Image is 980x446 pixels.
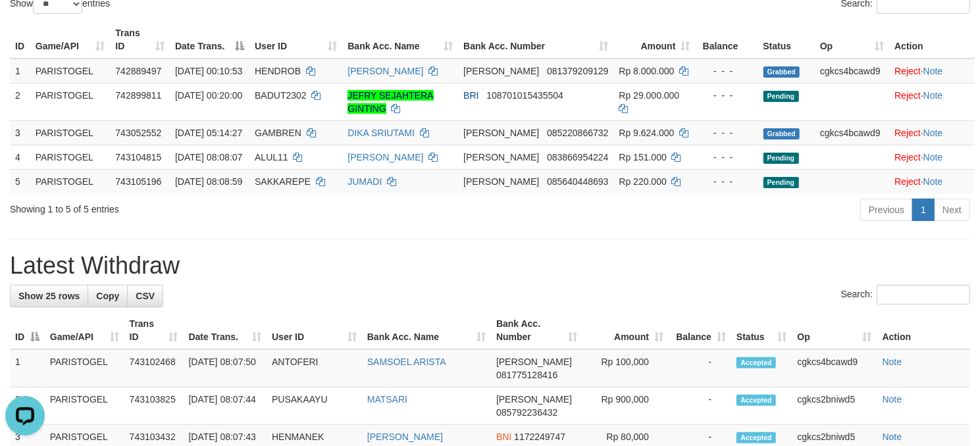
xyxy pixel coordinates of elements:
[175,66,242,76] span: [DATE] 00:10:53
[18,291,80,301] span: Show 25 rows
[463,176,539,187] span: [PERSON_NAME]
[30,120,111,145] td: PARISTOGEL
[669,349,731,387] td: -
[815,59,889,84] td: cgkcs4bcawd9
[763,66,800,78] span: Grabbed
[348,90,433,114] a: JEFRY SEJAHTERA GINTING
[110,21,170,59] th: Trans ID: activate to sort column ascending
[496,357,572,367] span: [PERSON_NAME]
[362,312,491,349] th: Bank Acc. Name: activate to sort column ascending
[267,387,362,425] td: PUSAKAAYU
[792,349,877,387] td: cgkcs4bcawd9
[736,395,776,406] span: Accepted
[889,83,975,120] td: ·
[170,21,249,59] th: Date Trans.: activate to sort column descending
[115,66,161,76] span: 742889497
[486,90,563,101] span: Copy 108701015435504 to clipboard
[10,21,30,59] th: ID
[619,152,667,162] span: Rp 151.000
[115,176,161,187] span: 743105196
[883,357,902,367] a: Note
[877,285,970,305] input: Search:
[841,285,970,305] label: Search:
[124,349,184,387] td: 743102468
[815,120,889,145] td: cgkcs4bcawd9
[696,21,758,59] th: Balance
[124,387,184,425] td: 743103825
[923,66,943,76] a: Note
[614,21,696,59] th: Amount: activate to sort column ascending
[45,312,124,349] th: Game/API: activate to sort column ascending
[547,66,608,76] span: Copy 081379209129 to clipboard
[175,128,242,138] span: [DATE] 05:14:27
[582,349,669,387] td: Rp 100,000
[458,21,613,59] th: Bank Acc. Number: activate to sort column ascending
[701,126,753,139] div: - - -
[582,387,669,425] td: Rp 900,000
[701,151,753,164] div: - - -
[889,59,975,84] td: ·
[184,312,267,349] th: Date Trans.: activate to sort column ascending
[889,169,975,193] td: ·
[701,89,753,102] div: - - -
[342,21,458,59] th: Bank Acc. Name: activate to sort column ascending
[923,152,943,162] a: Note
[115,152,161,162] span: 743104815
[731,312,792,349] th: Status: activate to sort column ascending
[30,83,111,120] td: PARISTOGEL
[463,66,539,76] span: [PERSON_NAME]
[255,66,301,76] span: HENDROB
[496,370,557,380] span: Copy 081775128416 to clipboard
[10,197,398,216] div: Showing 1 to 5 of 5 entries
[255,90,307,101] span: BADUT2302
[348,152,423,162] a: [PERSON_NAME]
[619,128,675,138] span: Rp 9.624.000
[889,145,975,169] td: ·
[184,349,267,387] td: [DATE] 08:07:50
[10,349,45,387] td: 1
[30,21,111,59] th: Game/API: activate to sort column ascending
[736,432,776,443] span: Accepted
[763,128,800,139] span: Grabbed
[136,291,155,301] span: CSV
[669,387,731,425] td: -
[255,176,311,187] span: SAKKAREPE
[889,120,975,145] td: ·
[127,285,163,307] a: CSV
[30,169,111,193] td: PARISTOGEL
[496,394,572,405] span: [PERSON_NAME]
[348,66,423,76] a: [PERSON_NAME]
[547,128,608,138] span: Copy 085220866732 to clipboard
[815,21,889,59] th: Op: activate to sort column ascending
[10,312,45,349] th: ID: activate to sort column descending
[115,128,161,138] span: 743052552
[267,349,362,387] td: ANTOFERI
[5,5,45,45] button: Open LiveChat chat widget
[10,120,30,145] td: 3
[877,312,970,349] th: Action
[619,176,667,187] span: Rp 220.000
[88,285,128,307] a: Copy
[792,312,877,349] th: Op: activate to sort column ascending
[367,357,446,367] a: SAMSOEL ARISTA
[45,387,124,425] td: PARISTOGEL
[619,90,680,101] span: Rp 29.000.000
[10,169,30,193] td: 5
[894,66,921,76] a: Reject
[348,128,415,138] a: DIKA SRIUTAMI
[619,66,675,76] span: Rp 8.000.000
[124,312,184,349] th: Trans ID: activate to sort column ascending
[883,432,902,442] a: Note
[348,176,382,187] a: JUMADI
[763,91,799,102] span: Pending
[267,312,362,349] th: User ID: activate to sort column ascending
[547,152,608,162] span: Copy 083866954224 to clipboard
[255,152,288,162] span: ALUL11
[10,285,88,307] a: Show 25 rows
[255,128,301,138] span: GAMBREN
[894,90,921,101] a: Reject
[923,176,943,187] a: Note
[491,312,582,349] th: Bank Acc. Number: activate to sort column ascending
[10,387,45,425] td: 2
[792,387,877,425] td: cgkcs2bniwd5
